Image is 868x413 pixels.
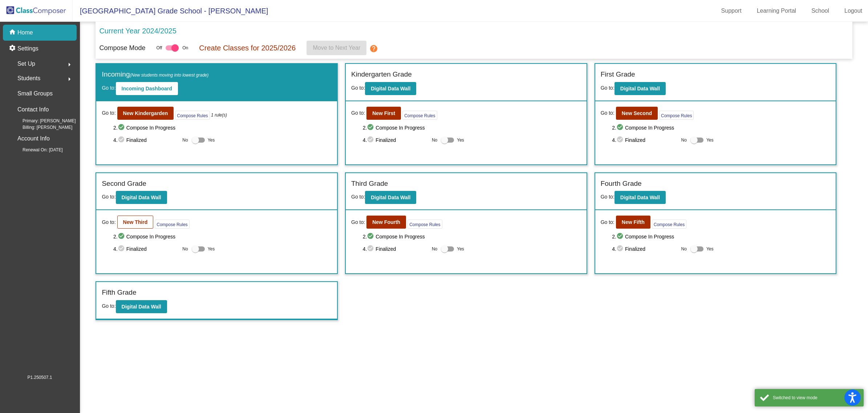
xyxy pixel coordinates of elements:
div: Switched to view mode [773,394,858,401]
p: Compose Mode [99,43,145,53]
span: Go to: [351,194,365,200]
b: Digital Data Wall [371,195,410,200]
p: Contact Info [17,105,49,115]
mat-icon: check_circle [118,232,126,241]
mat-icon: home [9,28,17,37]
button: Compose Rules [402,111,437,120]
b: Digital Data Wall [122,195,161,200]
button: Compose Rules [659,111,694,120]
span: 2. Compose In Progress [113,123,332,132]
mat-icon: check_circle [367,123,376,132]
span: 2. Compose In Progress [612,123,830,132]
button: New Second [616,107,658,120]
span: 4. Finalized [113,136,179,144]
span: Renewal On: [DATE] [11,147,62,153]
span: Billing: [PERSON_NAME] [11,124,72,131]
mat-icon: check_circle [367,136,376,144]
mat-icon: check_circle [616,245,625,253]
mat-icon: check_circle [118,123,126,132]
span: Go to: [601,218,615,226]
span: Go to: [601,85,615,91]
b: New Second [622,110,652,116]
span: 4. Finalized [612,245,677,253]
b: New Kindergarden [123,110,168,116]
mat-icon: arrow_right [65,75,74,83]
button: Incoming Dashboard [116,82,178,95]
a: School [806,5,835,17]
button: Digital Data Wall [615,82,666,95]
span: No [432,137,437,143]
span: (New students moving into lowest grade) [130,73,209,78]
span: Students [17,73,40,83]
span: Go to: [351,85,365,91]
p: Current Year 2024/2025 [99,25,176,36]
p: Account Info [17,134,50,144]
span: 4. Finalized [363,245,428,253]
p: Create Classes for 2025/2026 [199,42,296,53]
b: New First [372,110,395,116]
span: On [182,45,188,51]
button: Digital Data Wall [116,300,167,313]
span: Off [156,45,162,51]
a: Logout [839,5,868,17]
mat-icon: settings [9,44,17,53]
p: Home [17,28,33,37]
button: New Third [117,216,154,229]
label: Third Grade [351,179,388,189]
mat-icon: check_circle [367,232,376,241]
mat-icon: check_circle [616,136,625,144]
label: First Grade [601,69,635,80]
button: New Kindergarden [117,107,174,120]
b: New Fifth [622,219,645,225]
button: New Fifth [616,216,650,229]
span: 2. Compose In Progress [363,232,581,241]
span: Yes [208,245,215,253]
button: Digital Data Wall [116,191,167,204]
mat-icon: check_circle [616,123,625,132]
button: Compose Rules [175,111,210,120]
button: Digital Data Wall [365,82,416,95]
p: Settings [17,44,38,53]
b: Incoming Dashboard [122,86,172,91]
a: Support [715,5,747,17]
span: Go to: [351,218,365,226]
span: Yes [706,136,714,144]
b: Digital Data Wall [371,86,410,91]
span: [GEOGRAPHIC_DATA] Grade School - [PERSON_NAME] [73,5,268,17]
button: New First [366,107,401,120]
span: Yes [457,136,464,144]
mat-icon: check_circle [118,136,126,144]
mat-icon: help [369,44,378,53]
button: Move to Next Year [307,41,366,55]
span: No [432,246,437,252]
label: Fourth Grade [601,179,642,189]
span: Go to: [601,194,615,200]
p: Small Groups [17,89,53,99]
button: Digital Data Wall [615,191,666,204]
span: Go to: [102,85,115,91]
b: Digital Data Wall [122,304,161,310]
span: 4. Finalized [113,245,179,253]
b: Digital Data Wall [620,195,660,200]
span: Yes [457,245,464,253]
span: No [182,137,188,143]
span: Yes [208,136,215,144]
mat-icon: check_circle [118,245,126,253]
button: Digital Data Wall [365,191,416,204]
label: Kindergarten Grade [351,69,412,80]
span: Go to: [351,109,365,117]
span: No [182,246,188,252]
span: Yes [706,245,714,253]
span: Set Up [17,59,35,69]
button: Compose Rules [652,220,686,229]
button: Compose Rules [407,220,442,229]
span: 2. Compose In Progress [363,123,581,132]
span: 2. Compose In Progress [113,232,332,241]
span: 4. Finalized [612,136,677,144]
span: Move to Next Year [313,45,360,51]
mat-icon: check_circle [616,232,625,241]
button: Compose Rules [155,220,189,229]
span: 2. Compose In Progress [612,232,830,241]
label: Second Grade [102,179,146,189]
mat-icon: arrow_right [65,60,74,69]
